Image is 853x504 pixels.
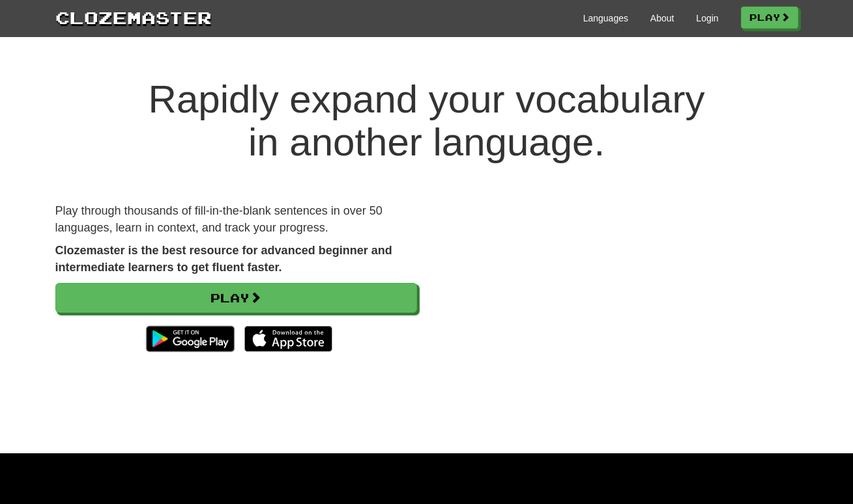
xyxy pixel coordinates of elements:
a: Languages [583,12,628,25]
a: Login [696,12,718,25]
a: About [650,12,674,25]
a: Play [741,7,798,29]
a: Clozemaster [55,5,212,29]
a: Play [55,283,417,313]
p: Play through thousands of fill-in-the-blank sentences in over 50 languages, learn in context, and... [55,203,417,236]
img: Get it on Google Play [139,319,240,358]
strong: Clozemaster is the best resource for advanced beginner and intermediate learners to get fluent fa... [55,244,392,274]
img: Download_on_the_App_Store_Badge_US-UK_135x40-25178aeef6eb6b83b96f5f2d004eda3bffbb37122de64afbaef7... [244,326,332,352]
